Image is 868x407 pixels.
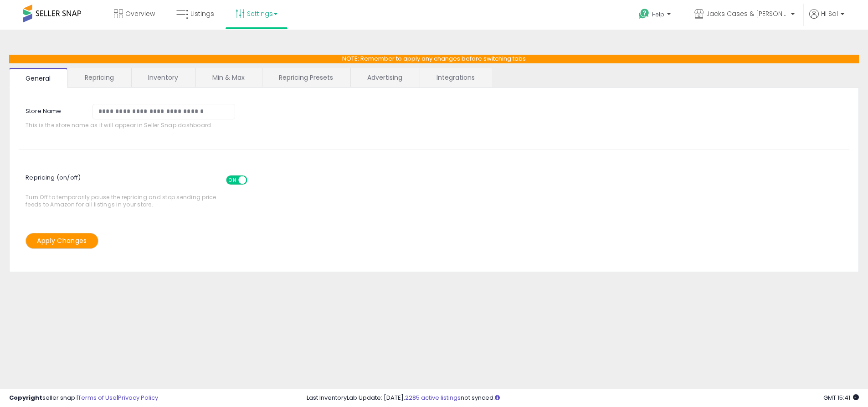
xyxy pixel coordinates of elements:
[19,104,86,116] label: Store Name
[638,8,650,20] i: Get Help
[125,9,155,18] span: Overview
[405,393,461,402] a: 2285 active listings
[26,169,256,194] span: Repricing (on/off)
[262,68,349,87] a: Repricing Presets
[118,393,158,402] a: Privacy Policy
[706,9,788,18] span: Jacks Cases & [PERSON_NAME]'s Closet
[821,9,838,18] span: Hi Sol
[68,68,130,87] a: Repricing
[307,394,859,402] div: Last InventoryLab Update: [DATE], not synced.
[9,394,158,402] div: seller snap | |
[26,171,221,208] span: Turn Off to temporarily pause the repricing and stop sending price feeds to Amazon for all listin...
[246,176,261,184] span: OFF
[351,68,419,87] a: Advertising
[420,68,491,87] a: Integrations
[632,1,680,30] a: Help
[809,9,844,30] a: Hi Sol
[823,393,859,402] span: 2025-08-15 15:41 GMT
[495,395,500,401] i: Click here to read more about un-synced listings.
[26,122,241,129] span: This is the store name as it will appear in Seller Snap dashboard.
[652,10,664,18] span: Help
[9,68,67,88] a: General
[9,393,42,402] strong: Copyright
[26,233,98,249] button: Apply Changes
[9,55,859,63] p: NOTE: Remember to apply any changes before switching tabs
[78,393,117,402] a: Terms of Use
[196,68,261,87] a: Min & Max
[227,176,238,184] span: ON
[132,68,195,87] a: Inventory
[190,9,214,18] span: Listings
